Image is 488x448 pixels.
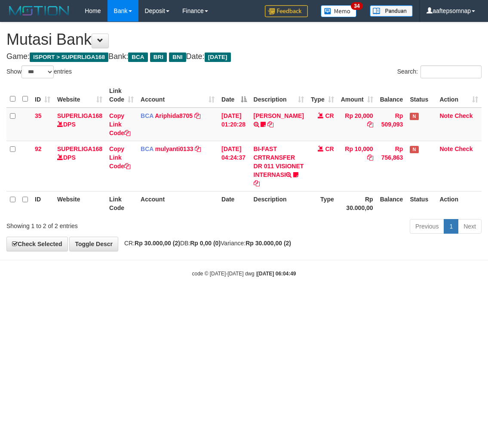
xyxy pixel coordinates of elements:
[21,65,54,78] select: Showentries
[128,53,147,62] span: BCA
[458,219,482,234] a: Next
[109,112,130,136] a: Copy Link Code
[155,145,193,152] a: mulyanti0133
[218,191,250,216] th: Date
[6,4,72,17] img: MOTION_logo.png
[454,145,473,152] a: Check
[410,146,418,153] span: Has Note
[190,240,221,247] strong: Rp 0,00 (0)
[254,112,304,119] a: [PERSON_NAME]
[141,112,153,119] span: BCA
[370,5,413,17] img: panduan.png
[6,218,197,230] div: Showing 1 to 2 of 2 entries
[218,108,250,141] td: [DATE] 01:20:28
[218,141,250,191] td: [DATE] 04:24:37
[410,113,418,120] span: Has Note
[321,5,357,17] img: Button%20Memo.svg
[246,240,291,247] strong: Rp 30.000,00 (2)
[367,154,373,161] a: Copy Rp 10,000 to clipboard
[54,83,106,108] th: Website: activate to sort column ascending
[195,145,201,152] a: Copy mulyanti0133 to clipboard
[444,219,458,234] a: 1
[150,53,167,62] span: BRI
[250,83,307,108] th: Description: activate to sort column ascending
[439,145,453,152] a: Note
[410,219,444,234] a: Previous
[137,83,218,108] th: Account: activate to sort column ascending
[454,112,473,119] a: Check
[377,83,407,108] th: Balance
[57,145,102,152] a: SUPERLIGA168
[6,237,68,251] a: Check Selected
[218,83,250,108] th: Date: activate to sort column descending
[257,271,296,277] strong: [DATE] 06:04:49
[106,191,137,216] th: Link Code
[54,191,106,216] th: Website
[35,145,42,152] span: 92
[338,108,377,141] td: Rp 20,000
[250,191,307,216] th: Description
[35,112,42,119] span: 35
[436,191,482,216] th: Action
[338,191,377,216] th: Rp 30.000,00
[254,180,260,187] a: Copy BI-FAST CRTRANSFER DR 011 VISIONET INTERNASI to clipboard
[169,53,186,62] span: BNI
[155,112,193,119] a: Ariphida8705
[351,2,362,10] span: 34
[57,112,102,119] a: SUPERLIGA168
[120,240,291,247] span: CR: DB: Variance:
[31,83,54,108] th: ID: activate to sort column ascending
[135,240,180,247] strong: Rp 30.000,00 (2)
[106,83,137,108] th: Link Code: activate to sort column ascending
[338,141,377,191] td: Rp 10,000
[109,145,130,170] a: Copy Link Code
[54,141,106,191] td: DPS
[397,65,482,78] label: Search:
[406,191,436,216] th: Status
[325,112,334,119] span: CR
[54,108,106,141] td: DPS
[307,191,338,216] th: Type
[141,145,153,152] span: BCA
[205,53,231,62] span: [DATE]
[69,237,118,251] a: Toggle Descr
[367,121,373,128] a: Copy Rp 20,000 to clipboard
[30,53,108,62] span: ISPORT > SUPERLIGA168
[250,141,307,191] td: BI-FAST CRTRANSFER DR 011 VISIONET INTERNASI
[6,31,482,48] h1: Mutasi Bank
[307,83,338,108] th: Type: activate to sort column ascending
[31,191,54,216] th: ID
[6,65,72,78] label: Show entries
[338,83,377,108] th: Amount: activate to sort column ascending
[6,53,482,61] h4: Game: Bank: Date:
[194,112,200,119] a: Copy Ariphida8705 to clipboard
[325,145,334,152] span: CR
[377,108,407,141] td: Rp 509,093
[265,5,308,17] img: Feedback.jpg
[436,83,482,108] th: Action: activate to sort column ascending
[137,191,218,216] th: Account
[420,65,482,78] input: Search:
[192,271,296,277] small: code © [DATE]-[DATE] dwg |
[439,112,453,119] a: Note
[377,191,407,216] th: Balance
[267,121,273,128] a: Copy EGI HERMAWAN to clipboard
[377,141,407,191] td: Rp 756,863
[406,83,436,108] th: Status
